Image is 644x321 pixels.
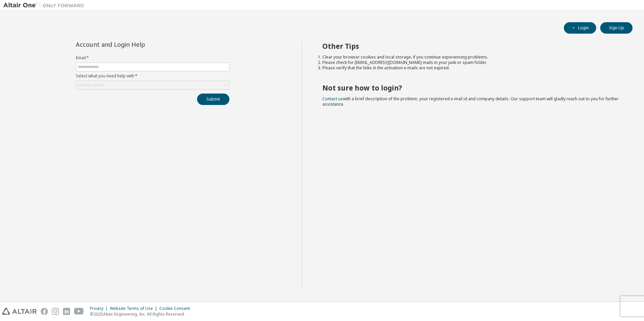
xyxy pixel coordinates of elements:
li: Please check for [EMAIL_ADDRESS][DOMAIN_NAME] mails in your junk or spam folder. [322,60,621,65]
div: Account and Login Help [76,42,199,47]
button: Sign Up [600,22,633,34]
label: Email [76,55,229,61]
li: Clear your browser cookies and local storage, if you continue experiencing problems. [322,55,621,60]
img: youtube.svg [74,308,84,315]
div: Cookie Consent [159,306,194,311]
label: Select what you need help with [76,73,229,79]
img: facebook.svg [41,308,48,315]
img: instagram.svg [52,308,59,315]
h2: Other Tips [322,42,621,50]
button: Submit [197,94,229,105]
div: Click to select [76,81,229,89]
p: © 2025 Altair Engineering, Inc. All Rights Reserved. [90,311,194,317]
div: Click to select [77,82,104,88]
div: Privacy [90,306,110,311]
img: Altair One [3,2,88,9]
li: Please verify that the links in the activation e-mails are not expired. [322,65,621,71]
img: linkedin.svg [63,308,70,315]
a: Contact us [322,96,343,102]
div: Website Terms of Use [110,306,159,311]
span: with a brief description of the problem, your registered e-mail id and company details. Our suppo... [322,96,619,107]
img: altair_logo.svg [2,308,37,315]
button: Login [564,22,596,34]
h2: Not sure how to login? [322,83,621,92]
